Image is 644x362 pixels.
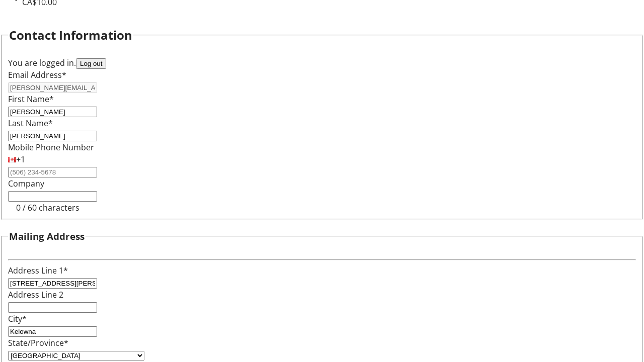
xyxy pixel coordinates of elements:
[9,229,85,243] h3: Mailing Address
[8,167,97,177] input: (506) 234-5678
[8,326,97,337] input: City
[16,202,79,213] tr-character-limit: 0 / 60 characters
[8,69,66,80] label: Email Address*
[8,142,94,153] label: Mobile Phone Number
[8,118,53,129] label: Last Name*
[8,94,54,105] label: First Name*
[8,178,44,189] label: Company
[9,26,132,44] h2: Contact Information
[8,337,68,348] label: State/Province*
[8,278,97,289] input: Address
[8,289,63,300] label: Address Line 2
[8,265,68,276] label: Address Line 1*
[8,57,636,69] div: You are logged in.
[76,58,106,69] button: Log out
[8,313,27,324] label: City*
